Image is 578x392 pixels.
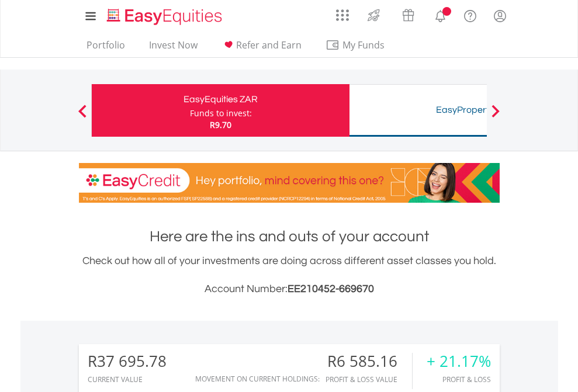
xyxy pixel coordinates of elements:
img: grid-menu-icon.svg [336,9,349,22]
div: R37 695.78 [88,353,167,370]
div: R6 585.16 [326,353,412,370]
a: Invest Now [144,39,202,57]
div: Movement on Current Holdings: [195,375,320,383]
span: R9.70 [210,119,231,130]
button: Next [484,110,507,122]
h1: Here are the ins and outs of your account [79,226,500,247]
a: FAQ's and Support [455,3,485,26]
a: Notifications [425,3,455,26]
a: Home page [102,3,227,26]
img: thrive-v2.svg [364,6,383,25]
a: AppsGrid [328,3,357,22]
div: CURRENT VALUE [88,376,167,383]
div: Funds to invest: [190,107,252,119]
button: Previous [71,110,94,122]
div: + 21.17% [427,353,491,370]
h3: Account Number: [79,281,500,297]
img: vouchers-v2.svg [399,6,418,25]
div: EasyEquities ZAR [99,91,342,107]
span: EE210452-669670 [288,283,374,294]
a: Portfolio [82,39,130,57]
span: My Funds [326,37,402,53]
div: Profit & Loss [427,376,491,383]
img: EasyEquities_Logo.png [105,7,227,26]
div: Check out how all of your investments are doing across different asset classes you hold. [79,253,500,297]
a: Refer and Earn [217,39,306,57]
a: Vouchers [391,3,425,25]
a: My Profile [485,3,515,29]
img: EasyCredit Promotion Banner [79,163,500,203]
div: Profit & Loss Value [326,376,412,383]
span: Refer and Earn [236,39,302,51]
